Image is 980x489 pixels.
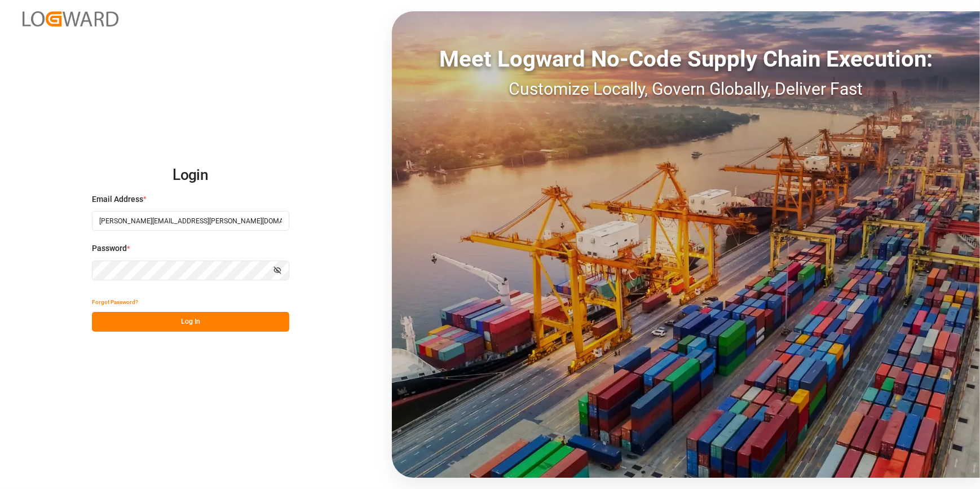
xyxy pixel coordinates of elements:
button: Log In [92,312,289,332]
input: Enter your email [92,211,289,231]
img: Logward_new_orange.png [23,11,118,27]
div: Customize Locally, Govern Globally, Deliver Fast [392,76,980,102]
div: Meet Logward No-Code Supply Chain Execution: [392,42,980,76]
span: Email Address [92,193,143,205]
span: Password [92,243,127,254]
button: Forgot Password? [92,292,138,312]
h2: Login [92,157,289,193]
